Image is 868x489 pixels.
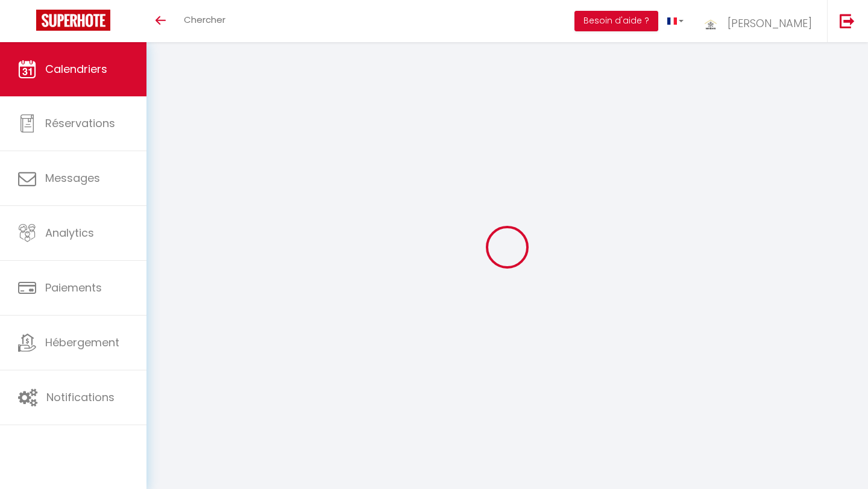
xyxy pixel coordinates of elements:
img: Super Booking [36,10,110,31]
span: Messages [45,170,100,185]
span: Analytics [45,225,94,240]
img: ... [702,11,720,36]
img: logout [840,13,855,28]
span: Chercher [184,13,225,26]
span: Hébergement [45,335,119,350]
span: Réservations [45,116,115,131]
button: Besoin d'aide ? [574,11,658,31]
span: Calendriers [45,61,107,76]
span: Notifications [46,390,115,405]
span: Paiements [45,280,102,295]
span: [PERSON_NAME] [728,16,812,31]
